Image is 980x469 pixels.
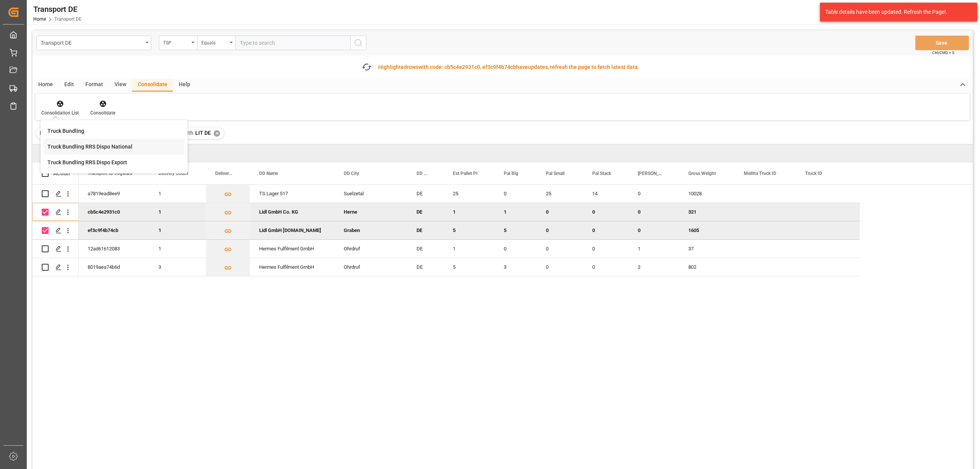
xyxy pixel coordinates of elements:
[629,203,679,221] div: 0
[250,203,335,221] div: Lidl GmbH Co. KG
[495,258,537,276] div: 3
[638,171,663,176] span: [PERSON_NAME]
[495,203,537,221] div: 1
[350,36,366,50] button: search button
[36,36,151,50] button: open menu
[335,258,407,276] div: Ohrdruf
[679,185,735,203] div: 10028
[915,36,969,50] button: Save
[132,78,173,92] div: Consolidate
[629,258,679,276] div: 2
[805,171,822,176] span: Truck ID
[33,78,59,92] div: Home
[744,171,776,176] span: Melitta Truck ID
[583,221,629,239] div: 0
[416,171,428,176] span: DD Country
[78,258,149,276] div: 8019aea74b6d
[158,171,188,176] span: Delivery Count
[444,221,495,239] div: 5
[407,64,418,70] span: rows
[33,3,82,15] div: Transport DE
[407,203,444,221] div: DE
[537,221,583,239] div: 0
[629,185,679,203] div: 0
[407,221,444,239] div: DE
[583,258,629,276] div: 0
[825,8,966,16] div: Table details have been updated. Refresh the Page!.
[109,78,132,92] div: View
[159,36,197,50] button: open menu
[47,159,127,167] div: Truck Bundling RRS Dispo Export
[537,185,583,203] div: 25
[78,185,149,203] div: a7819ead8ee9
[80,78,109,92] div: Format
[444,240,495,258] div: 1
[33,221,78,240] div: Press SPACE to deselect this row.
[583,185,629,203] div: 14
[335,221,407,239] div: Graben
[235,36,350,50] input: Type to search
[88,171,132,176] span: Transport ID Logward
[688,171,716,176] span: Gross Weight
[78,221,149,239] div: ef3c9f4b74cb
[407,240,444,258] div: DE
[679,240,735,258] div: 37
[173,78,196,92] div: Help
[78,240,149,258] div: 12ad61612083
[78,185,860,203] div: Press SPACE to select this row.
[163,38,189,46] div: TSP
[444,185,495,203] div: 25
[592,171,611,176] span: Pal Stack
[33,258,78,276] div: Press SPACE to select this row.
[47,127,84,135] div: Truck Bundling
[78,221,860,240] div: Press SPACE to deselect this row.
[78,240,860,258] div: Press SPACE to select this row.
[629,221,679,239] div: 0
[195,130,211,136] span: LIT DE
[149,240,206,258] div: 1
[495,221,537,239] div: 5
[78,203,149,221] div: cb5c4e2931c0
[197,36,235,50] button: open menu
[33,185,78,203] div: Press SPACE to select this row.
[583,203,629,221] div: 0
[495,185,537,203] div: 0
[335,240,407,258] div: Ohrdruf
[59,78,80,92] div: Edit
[583,240,629,258] div: 0
[149,203,206,221] div: 1
[259,171,278,176] span: DD Name
[53,170,70,177] div: Action
[149,221,206,239] div: 1
[444,258,495,276] div: 5
[33,16,46,22] a: Home
[41,38,143,47] div: Transport DE
[335,185,407,203] div: Suelzetal
[407,258,444,276] div: DE
[679,221,735,239] div: 1605
[495,240,537,258] div: 0
[378,63,639,71] div: Highlighted with code: cb5c4e2931c0, ef3c9f4b74cb updates, refresh the page to fetch latest data.
[33,203,78,221] div: Press SPACE to deselect this row.
[250,258,335,276] div: Hermes Fulfilment GmbH
[679,203,735,221] div: 321
[215,171,234,176] span: Delivery List
[932,50,954,56] span: Ctrl/CMD + S
[537,240,583,258] div: 0
[201,38,227,46] div: Equals
[149,185,206,203] div: 1
[537,203,583,221] div: 0
[629,240,679,258] div: 1
[41,109,79,116] div: Consolidation List
[250,185,335,203] div: TS Lager 517
[47,143,132,151] div: Truck Bundling RRS Dispo National
[90,109,115,116] div: Consolidate
[149,258,206,276] div: 3
[250,221,335,239] div: Lidl GmbH [DOMAIN_NAME]
[78,258,860,276] div: Press SPACE to select this row.
[546,171,565,176] span: Pal Small
[250,240,335,258] div: Hermes Fulfilment GmbH
[679,258,735,276] div: 802
[33,240,78,258] div: Press SPACE to select this row.
[407,185,444,203] div: DE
